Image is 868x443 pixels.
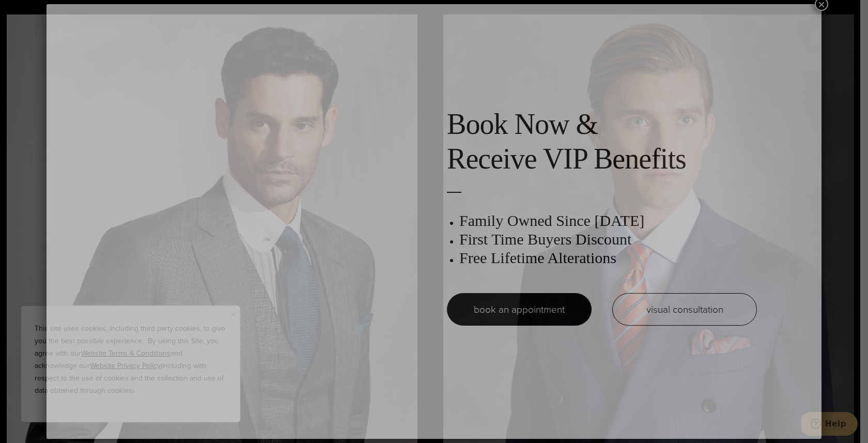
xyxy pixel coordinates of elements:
[459,211,757,230] h3: Family Owned Since [DATE]
[612,293,757,326] a: visual consultation
[459,230,757,249] h3: First Time Buyers Discount
[447,293,592,326] a: book an appointment
[447,107,757,176] h2: Book Now & Receive VIP Benefits
[459,249,757,267] h3: Free Lifetime Alterations
[24,7,45,17] span: Help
